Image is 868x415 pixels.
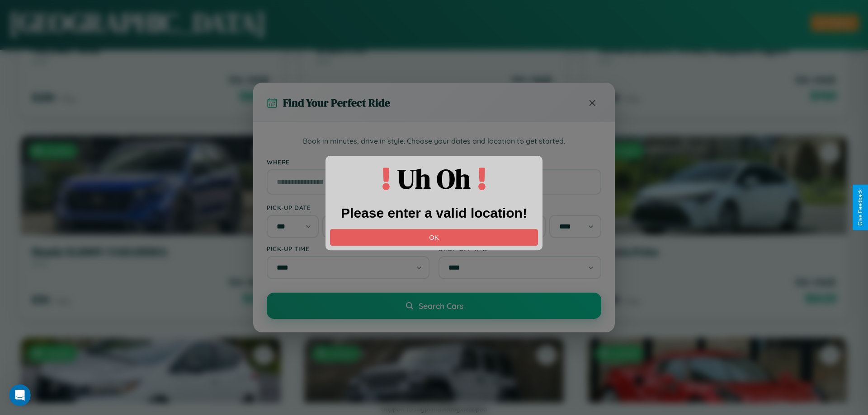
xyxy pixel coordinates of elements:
label: Pick-up Date [267,204,429,211]
span: Search Cars [419,301,463,311]
label: Pick-up Time [267,245,429,252]
label: Where [267,158,601,166]
label: Drop-off Time [439,245,601,252]
p: Book in minutes, drive in style. Choose your dates and location to get started. [267,135,601,147]
h3: Find Your Perfect Ride [283,95,390,110]
label: Drop-off Date [439,204,601,211]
